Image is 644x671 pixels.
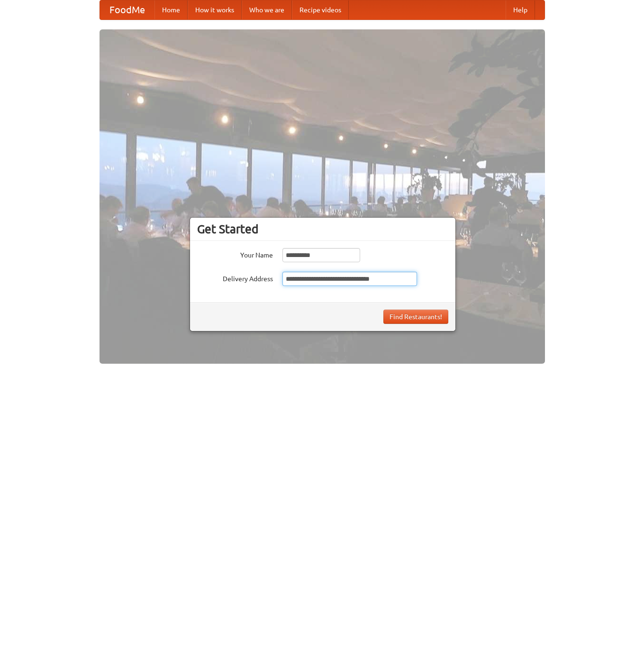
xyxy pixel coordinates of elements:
h3: Get Started [197,222,448,236]
a: FoodMe [100,0,154,19]
label: Delivery Address [197,272,273,284]
button: Find Restaurants! [383,310,448,324]
a: Help [506,0,535,19]
a: Home [154,0,188,19]
a: Who we are [242,0,292,19]
a: Recipe videos [292,0,349,19]
a: How it works [188,0,242,19]
label: Your Name [197,248,273,260]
